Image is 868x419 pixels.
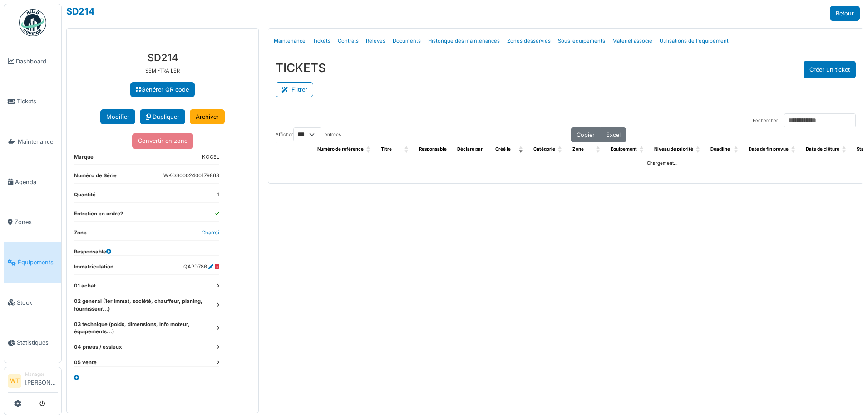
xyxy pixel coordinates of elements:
[74,172,117,183] dt: Numéro de Série
[804,61,856,78] button: Créer un ticket
[18,258,58,267] span: Équipements
[533,146,555,151] span: Catégorie
[734,142,740,156] span: Deadline: Activate to sort
[457,146,483,151] span: Déclaré par
[8,374,21,388] li: WT
[596,142,602,156] span: Zone: Activate to sort
[8,371,58,393] a: WT Manager[PERSON_NAME]
[15,178,58,186] span: Agenda
[270,30,309,52] a: Maintenance
[74,67,251,75] p: SEMI-TRAILER
[4,162,61,202] a: Agenda
[791,142,797,156] span: Date de fin prévue: Activate to sort
[309,30,334,52] a: Tickets
[317,146,364,151] span: Numéro de référence
[4,41,61,82] a: Dashboard
[74,343,219,351] dt: 04 pneus / essieux
[558,142,563,156] span: Catégorie: Activate to sort
[600,127,626,142] button: Excel
[140,109,185,124] a: Dupliquer
[519,142,524,156] span: Créé le: Activate to remove sorting
[842,142,848,156] span: Date de clôture: Activate to sort
[293,127,321,141] select: Afficherentrées
[183,263,219,271] dd: QAPD786
[74,153,94,165] dt: Marque
[424,30,503,52] a: Historique des maintenances
[163,172,219,180] dd: WKOS0002400179868
[130,82,195,97] a: Générer QR code
[710,146,730,151] span: Deadline
[17,338,58,347] span: Statistiques
[74,191,96,202] dt: Quantité
[19,9,46,36] img: Badge_color-CXgf-gQk.svg
[18,137,58,146] span: Maintenance
[74,263,113,274] dt: Immatriculation
[4,242,61,283] a: Équipements
[276,127,341,141] label: Afficher entrées
[74,282,219,290] dt: 01 achat
[74,321,219,336] dt: 03 technique (poids, dimensions, info moteur, équipements...)
[17,298,58,307] span: Stock
[74,210,123,221] dt: Entretien en ordre?
[4,323,61,363] a: Statistiques
[334,30,362,52] a: Contrats
[4,283,61,323] a: Stock
[572,146,584,151] span: Zone
[17,97,58,106] span: Tickets
[404,142,410,156] span: Titre: Activate to sort
[609,30,656,52] a: Matériel associé
[606,132,621,138] span: Excel
[66,6,95,17] a: SD214
[74,248,111,256] dt: Responsable
[577,132,595,138] span: Copier
[389,30,424,52] a: Documents
[366,142,372,156] span: Numéro de référence: Activate to sort
[217,191,219,199] dd: 1
[202,229,219,236] a: Charroi
[753,117,781,124] label: Rechercher :
[830,6,860,21] a: Retour
[495,146,511,151] span: Créé le
[74,359,219,366] dt: 05 vente
[696,142,701,156] span: Niveau de priorité: Activate to sort
[381,146,392,151] span: Titre
[4,82,61,122] a: Tickets
[654,146,693,151] span: Niveau de priorité
[190,109,225,124] a: Archiver
[554,30,609,52] a: Sous-équipements
[276,61,326,75] h3: TICKETS
[25,371,58,390] li: [PERSON_NAME]
[571,127,601,142] button: Copier
[100,109,135,124] button: Modifier
[4,122,61,162] a: Maintenance
[74,297,219,313] dt: 02 general (1er immat, société, chauffeur, planing, fournisseur...)
[16,57,58,66] span: Dashboard
[749,146,789,151] span: Date de fin prévue
[74,52,251,63] h3: SD214
[656,30,732,52] a: Utilisations de l'équipement
[503,30,554,52] a: Zones desservies
[611,146,637,151] span: Équipement
[276,82,313,97] button: Filtrer
[15,218,58,226] span: Zones
[4,202,61,243] a: Zones
[806,146,839,151] span: Date de clôture
[202,153,219,161] dd: KOGEL
[362,30,389,52] a: Relevés
[640,142,645,156] span: Équipement: Activate to sort
[74,229,87,240] dt: Zone
[419,146,447,151] span: Responsable
[25,371,58,378] div: Manager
